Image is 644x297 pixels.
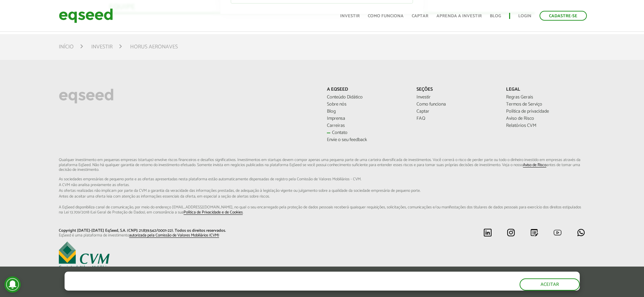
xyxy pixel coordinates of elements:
p: Legal [506,87,586,93]
a: Início [59,44,74,50]
a: Imprensa [327,116,406,121]
a: Investir [340,14,360,18]
img: EqSeed é uma plataforma de investimento autorizada pela Comissão de Valores Mobiliários (CVM) [59,242,110,269]
span: A CVM não analisa previamente as ofertas. [59,183,586,187]
a: Blog [327,109,406,114]
a: Conteúdo Didático [327,95,406,100]
a: Termos de Serviço [506,102,586,107]
span: As ofertas realizadas não implicam por parte da CVM a garantia da veracidade das informações p... [59,189,586,193]
p: Qualquer investimento em pequenas empresas (startups) envolve riscos financeiros e desafios signi... [59,158,586,215]
a: Aviso de Risco [523,163,546,167]
img: blog.svg [530,228,539,237]
img: instagram.svg [507,228,515,237]
button: Aceitar [520,278,580,291]
a: Política de Privacidade e de Cookies [184,210,243,215]
a: Carreiras [327,123,406,128]
p: Copyright [DATE]-[DATE] EqSeed, S.A. (CNPJ: 21.839.542/0001-22). Todos os direitos reservados. [59,228,317,233]
a: Investir [416,95,496,100]
img: youtube.svg [553,228,562,237]
a: Como funciona [368,14,404,18]
a: política de privacidade e de cookies [154,284,232,290]
h5: O site da EqSeed utiliza cookies para melhorar sua navegação. [65,272,309,282]
span: Antes de aceitar uma oferta leia com atenção as informações essenciais da oferta, em especial... [59,195,586,199]
a: Regras Gerais [506,95,586,100]
a: autorizada pela Comissão de Valores Mobiliários (CVM) [129,233,219,238]
a: Aviso de Risco [506,116,586,121]
a: Contato [327,131,406,135]
a: Captar [416,109,496,114]
p: Seções [416,87,496,93]
p: EqSeed é uma plataforma de investimento [59,233,317,238]
img: whatsapp.svg [577,228,585,237]
a: Como funciona [416,102,496,107]
a: Relatórios CVM [506,123,586,128]
a: Login [518,14,531,18]
a: FAQ [416,116,496,121]
p: Ao clicar em "aceitar", você aceita nossa . [65,284,309,290]
a: Política de privacidade [506,109,586,114]
a: Sobre nós [327,102,406,107]
a: Blog [490,14,501,18]
img: linkedin.svg [483,228,492,237]
a: Aprenda a investir [436,14,482,18]
p: A EqSeed [327,87,406,93]
a: Envie o seu feedback [327,138,406,142]
img: EqSeed [59,7,113,25]
img: EqSeed Logo [59,87,114,105]
a: Cadastre-se [540,11,587,21]
a: Investir [91,44,113,50]
li: Horus Aeronaves [130,42,178,51]
span: As sociedades empresárias de pequeno porte e as ofertas apresentadas nesta plataforma estão aut... [59,177,586,181]
a: Captar [412,14,428,18]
